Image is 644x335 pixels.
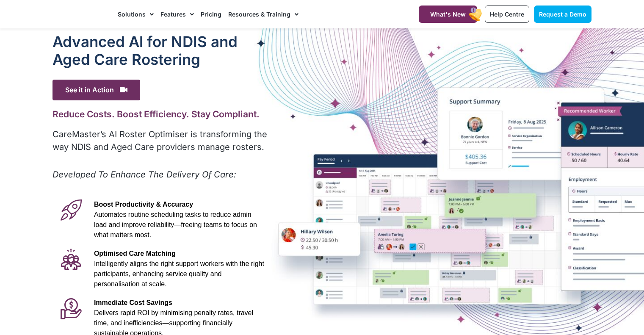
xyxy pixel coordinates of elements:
span: What's New [430,11,466,18]
a: What's New [419,6,477,23]
p: CareMaster’s AI Roster Optimiser is transforming the way NDIS and Aged Care providers manage rost... [53,128,269,153]
em: Developed To Enhance The Delivery Of Care: [53,169,236,180]
span: Optimised Care Matching [94,250,176,257]
a: Request a Demo [534,6,591,23]
span: Intelligently aligns the right support workers with the right participants, enhancing service qua... [94,260,264,288]
span: Help Centre [490,11,524,18]
a: Help Centre [485,6,529,23]
h1: Advanced Al for NDIS and Aged Care Rostering [53,33,269,68]
span: Boost Productivity & Accuracy [94,201,193,208]
span: Request a Demo [539,11,586,18]
img: CareMaster Logo [52,8,109,21]
span: See it in Action [53,80,140,100]
span: Automates routine scheduling tasks to reduce admin load and improve reliability—freeing teams to ... [94,211,257,238]
span: Immediate Cost Savings [94,299,172,306]
h2: Reduce Costs. Boost Efficiency. Stay Compliant. [53,109,269,119]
